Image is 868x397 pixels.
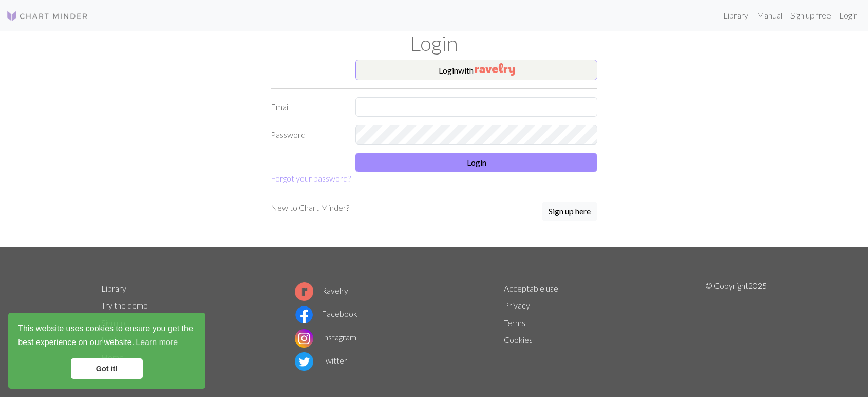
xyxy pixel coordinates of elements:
[18,322,196,350] span: This website uses cookies to ensure you get the best experience on our website.
[295,285,348,295] a: Ravelry
[295,305,313,324] img: Facebook logo
[295,282,313,301] img: Ravelry logo
[295,329,313,348] img: Instagram logo
[8,313,205,389] div: cookieconsent
[271,202,349,214] p: New to Chart Minder?
[504,335,533,345] a: Cookies
[719,5,752,26] a: Library
[134,335,179,350] a: learn more about cookies
[504,318,525,328] a: Terms
[504,300,530,310] a: Privacy
[542,202,597,222] a: Sign up here
[705,280,767,384] p: © Copyright 2025
[95,31,773,56] h1: Login
[295,309,357,318] a: Facebook
[355,153,597,172] button: Login
[542,202,597,221] button: Sign up here
[355,60,597,80] button: Loginwith
[71,358,143,379] a: dismiss cookie message
[265,97,349,117] label: Email
[295,332,356,342] a: Instagram
[6,10,88,22] img: Logo
[101,300,148,310] a: Try the demo
[504,283,558,293] a: Acceptable use
[295,352,313,371] img: Twitter logo
[295,355,347,365] a: Twitter
[752,5,786,26] a: Manual
[271,173,351,183] a: Forgot your password?
[475,63,515,76] img: Ravelry
[265,125,349,145] label: Password
[101,283,126,293] a: Library
[786,5,835,26] a: Sign up free
[835,5,862,26] a: Login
